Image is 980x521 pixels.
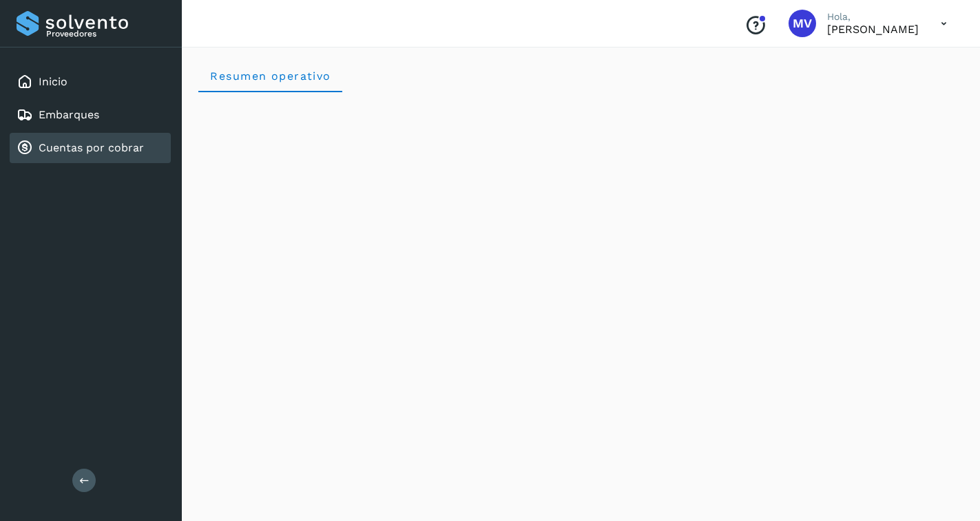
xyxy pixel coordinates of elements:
a: Inicio [39,75,67,88]
div: Embarques [10,100,171,130]
p: Hola, [827,11,919,23]
div: Inicio [10,67,171,97]
p: Marcos Vargas Mancilla [827,23,919,36]
div: Cuentas por cobrar [10,133,171,163]
span: Resumen operativo [209,70,331,83]
p: Proveedores [46,29,165,39]
a: Cuentas por cobrar [39,141,144,154]
a: Embarques [39,108,99,121]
